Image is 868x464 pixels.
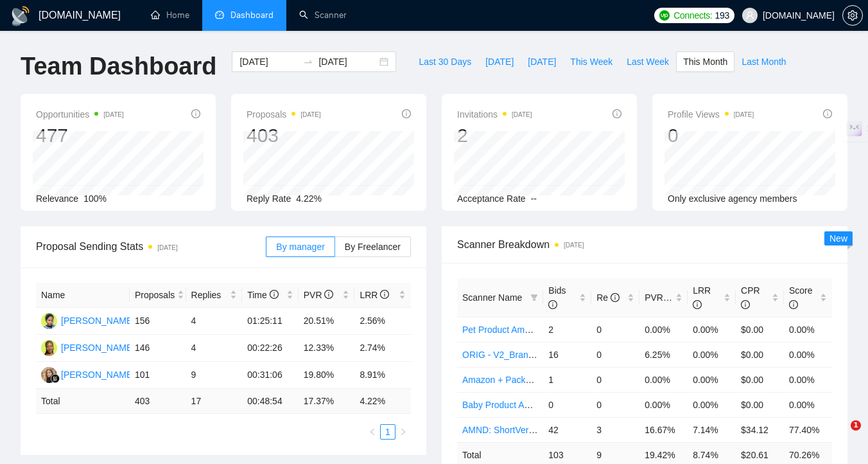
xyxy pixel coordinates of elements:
[784,342,832,367] td: 0.00%
[130,283,186,308] th: Proposals
[462,325,681,335] a: Pet Product Amazon, Short prompt, >35$/h, no agency
[242,308,299,335] td: 01:25:11
[734,51,793,72] button: Last Month
[851,420,861,431] span: 1
[247,193,291,204] span: Reply Rate
[239,55,298,69] input: Start date
[186,362,243,389] td: 9
[230,10,273,21] span: Dashboard
[130,362,186,389] td: 101
[51,374,60,383] img: gigradar-bm.png
[843,10,862,21] span: setting
[693,300,702,309] span: info-circle
[369,428,376,436] span: left
[299,362,355,389] td: 19.80%
[543,367,591,392] td: 1
[299,389,355,414] td: 17.37 %
[693,285,711,310] span: LRR
[21,51,216,82] h1: Team Dashboard
[247,290,278,300] span: Time
[130,389,186,414] td: 403
[61,368,135,382] div: [PERSON_NAME]
[36,283,130,308] th: Name
[784,367,832,392] td: 0.00%
[639,342,688,367] td: 6.25%
[745,11,754,20] span: user
[734,111,754,118] time: [DATE]
[639,367,688,392] td: 0.00%
[191,288,228,302] span: Replies
[354,308,411,335] td: 2.56%
[784,392,832,417] td: 0.00%
[242,362,299,389] td: 00:31:06
[462,292,522,303] span: Scanner Name
[784,317,832,342] td: 0.00%
[784,417,832,442] td: 77.40%
[380,424,395,440] li: 1
[591,367,639,392] td: 0
[157,244,177,251] time: [DATE]
[688,392,736,417] td: 0.00%
[457,193,526,204] span: Acceptance Rate
[639,317,688,342] td: 0.00%
[303,57,313,67] span: to
[596,292,620,303] span: Re
[41,315,135,325] a: AO[PERSON_NAME]
[270,290,279,299] span: info-circle
[412,51,478,72] button: Last 30 Days
[688,317,736,342] td: 0.00%
[299,308,355,335] td: 20.51%
[345,242,401,252] span: By Freelancer
[103,111,123,118] time: [DATE]
[530,294,538,301] span: filter
[318,55,377,69] input: End date
[457,123,532,148] div: 2
[736,342,784,367] td: $0.00
[591,392,639,417] td: 0
[543,417,591,442] td: 42
[36,123,124,148] div: 477
[736,317,784,342] td: $0.00
[715,8,729,22] span: 193
[41,340,57,356] img: D
[247,107,321,122] span: Proposals
[512,111,532,118] time: [DATE]
[462,375,677,385] a: Amazon + Package, Short prompt, >35$/h, no agency
[299,10,347,21] a: searchScanner
[130,308,186,335] td: 156
[135,288,175,302] span: Proposals
[10,6,31,26] img: logo
[591,417,639,442] td: 3
[736,417,784,442] td: $34.12
[186,335,243,362] td: 4
[380,290,389,299] span: info-circle
[462,350,682,360] a: ORIG - V2_Branding, Short Prompt, >36$/h, no agency
[478,51,521,72] button: [DATE]
[61,341,135,355] div: [PERSON_NAME]
[543,392,591,417] td: 0
[365,424,380,440] button: left
[543,317,591,342] td: 2
[612,109,621,118] span: info-circle
[639,392,688,417] td: 0.00%
[215,10,224,19] span: dashboard
[824,420,855,451] iframe: Intercom live chat
[41,342,135,352] a: D[PERSON_NAME]
[668,107,754,122] span: Profile Views
[300,111,320,118] time: [DATE]
[83,193,107,204] span: 100%
[673,8,712,22] span: Connects:
[457,107,532,122] span: Invitations
[823,109,832,118] span: info-circle
[399,428,407,436] span: right
[61,314,135,328] div: [PERSON_NAME]
[242,335,299,362] td: 00:22:26
[736,367,784,392] td: $0.00
[242,389,299,414] td: 00:48:54
[564,242,584,249] time: [DATE]
[36,238,266,254] span: Proposal Sending Stats
[186,283,243,308] th: Replies
[354,362,411,389] td: 8.91%
[611,293,620,302] span: info-circle
[842,10,863,21] a: setting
